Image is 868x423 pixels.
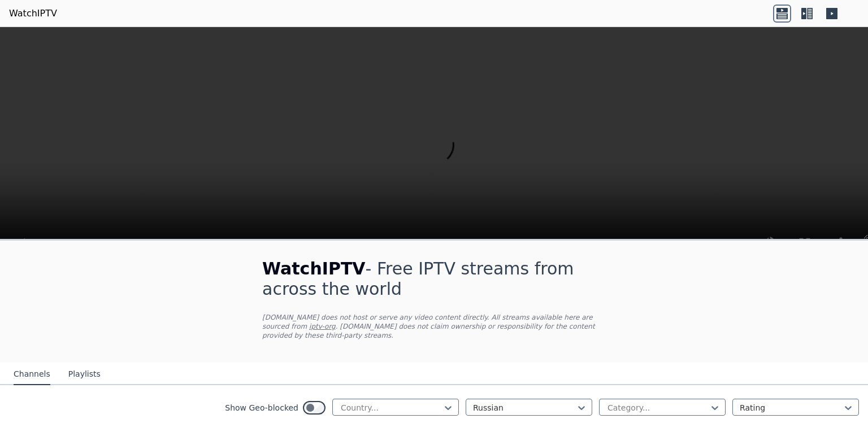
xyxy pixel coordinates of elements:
label: Show Geo-blocked [225,402,298,413]
span: WatchIPTV [262,259,366,278]
button: Channels [14,364,50,385]
a: iptv-org [309,322,336,330]
a: WatchIPTV [9,7,57,20]
h1: - Free IPTV streams from across the world [262,259,606,299]
p: [DOMAIN_NAME] does not host or serve any video content directly. All streams available here are s... [262,313,606,340]
button: Playlists [68,364,101,385]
